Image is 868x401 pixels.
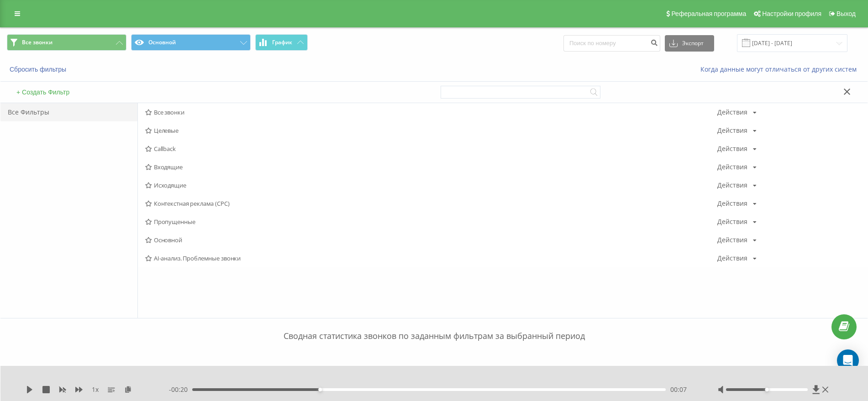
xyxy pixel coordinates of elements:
button: Основной [131,34,251,51]
div: Действия [717,109,747,115]
span: Выход [836,10,856,17]
button: + Создать Фильтр [14,88,72,96]
div: Действия [717,219,747,225]
span: Все звонки [22,39,53,46]
span: AI-анализ. Проблемные звонки [145,255,717,261]
input: Поиск по номеру [563,35,660,52]
span: Контекстная реклама (CPC) [145,200,717,207]
span: - 00:20 [169,385,192,394]
div: Accessibility label [765,388,769,391]
div: Действия [717,200,747,207]
span: График [272,39,292,46]
button: Сбросить фильтры [7,65,71,73]
span: Реферальная программа [671,10,746,17]
span: Все звонки [145,109,717,115]
div: Действия [717,182,747,188]
span: Целевые [145,127,717,134]
span: Основной [145,237,717,243]
button: Все звонки [7,34,126,51]
span: Входящие [145,164,717,170]
div: Действия [717,164,747,170]
span: Настройки профиля [762,10,821,17]
a: Когда данные могут отличаться от других систем [700,65,861,73]
div: Accessibility label [318,388,322,391]
span: 1 x [92,385,99,394]
span: Пропущенные [145,219,717,225]
div: Действия [717,237,747,243]
p: Сводная статистика звонков по заданным фильтрам за выбранный период [7,312,861,342]
span: Исходящие [145,182,717,188]
button: Экспорт [665,35,714,52]
div: Open Intercom Messenger [837,349,859,371]
button: Закрыть [841,88,854,97]
button: График [255,34,308,51]
div: Действия [717,146,747,152]
div: Действия [717,127,747,134]
span: 00:07 [670,385,687,394]
div: Действия [717,255,747,261]
span: Callback [145,146,717,152]
div: Все Фильтры [0,103,137,121]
